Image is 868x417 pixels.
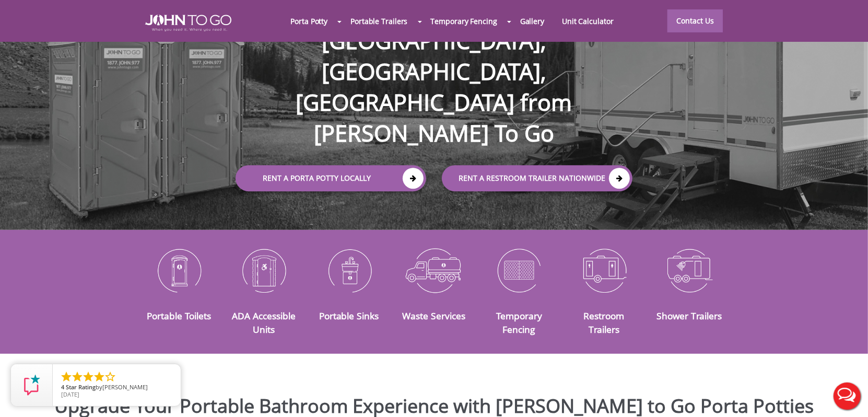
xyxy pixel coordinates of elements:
img: JOHN to go [145,15,231,31]
img: Portable-Sinks-icon_N.png [314,243,384,297]
span: 4 [61,383,64,391]
a: Shower Trailers [656,309,722,322]
a: Contact Us [667,9,723,32]
li:  [82,370,95,383]
img: Restroom-Trailers-icon_N.png [569,243,639,297]
img: Temporary-Fencing-cion_N.png [484,243,554,297]
img: ADA-Accessible-Units-icon_N.png [229,243,299,297]
a: rent a RESTROOM TRAILER Nationwide [442,165,632,191]
span: [PERSON_NAME] [102,383,148,391]
a: ADA Accessible Units [232,309,296,335]
a: Waste Services [402,309,465,322]
li:  [93,370,105,383]
img: Shower-Trailers-icon_N.png [654,243,724,297]
a: Porta Potty [281,10,336,32]
li:  [71,370,84,383]
a: Gallery [511,10,553,32]
span: by [61,384,172,391]
img: Review Rating [21,375,42,396]
a: Portable Toilets [147,309,211,322]
li:  [104,370,116,383]
a: Portable Sinks [319,309,379,322]
span: Star Rating [66,383,96,391]
img: Portable-Toilets-icon_N.png [144,243,214,297]
a: Restroom Trailers [584,309,625,335]
button: Live Chat [826,375,868,417]
a: Unit Calculator [553,10,623,32]
img: Waste-Services-icon_N.png [400,243,469,297]
span: [DATE] [61,390,79,398]
a: Portable Trailers [342,10,416,32]
h2: Upgrade Your Portable Bathroom Experience with [PERSON_NAME] to Go Porta Potties [8,396,860,416]
a: Temporary Fencing [422,10,506,32]
a: Temporary Fencing [496,309,542,335]
li:  [60,370,73,383]
a: Rent a Porta Potty Locally [236,165,426,191]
